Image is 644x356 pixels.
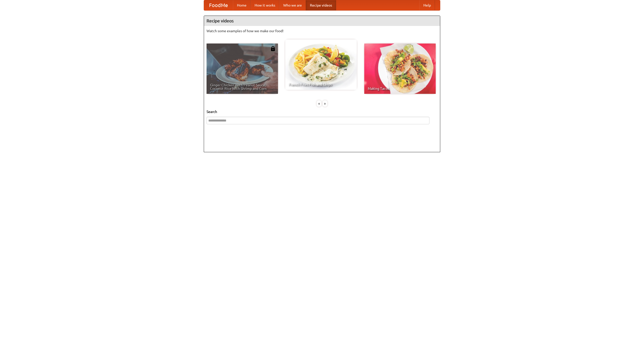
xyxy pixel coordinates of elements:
h5: Search [207,109,437,114]
a: Who we are [279,0,306,10]
a: Making Tacos [364,44,436,94]
a: French Fries Fish and Chips [285,39,357,90]
a: Home [233,0,251,10]
div: « [317,100,321,107]
p: Watch some examples of how we make our food! [207,28,437,33]
span: French Fries Fish and Chips [289,83,353,86]
a: Recipe videos [306,0,336,10]
img: 483408.png [270,46,275,51]
a: Help [419,0,435,10]
h4: Recipe videos [204,16,440,26]
a: How it works [251,0,279,10]
a: FoodMe [204,0,233,10]
div: » [323,100,327,107]
span: Making Tacos [368,87,432,90]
